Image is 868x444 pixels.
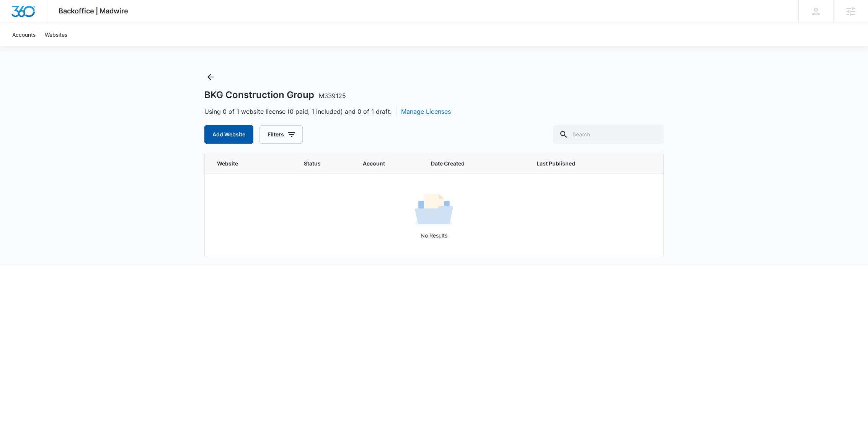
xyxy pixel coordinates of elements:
button: Filters [259,125,303,144]
button: Manage Licenses [401,107,451,116]
img: No Results [415,191,453,229]
button: Back [204,71,217,83]
a: Websites [40,23,72,46]
span: Website [217,159,274,167]
button: Add Website [204,125,253,144]
span: Account [363,159,413,167]
span: Last Published [537,159,622,167]
input: Search [553,125,664,144]
a: Accounts [8,23,40,46]
span: Date Created [431,159,507,167]
span: Status [304,159,344,167]
h1: BKG Construction Group [204,89,346,101]
span: Using 0 of 1 website license (0 paid, 1 included) and 0 of 1 draft. [204,107,451,116]
span: Backoffice | Madwire [59,7,128,15]
span: M339125 [319,92,346,100]
p: No Results [205,231,663,239]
